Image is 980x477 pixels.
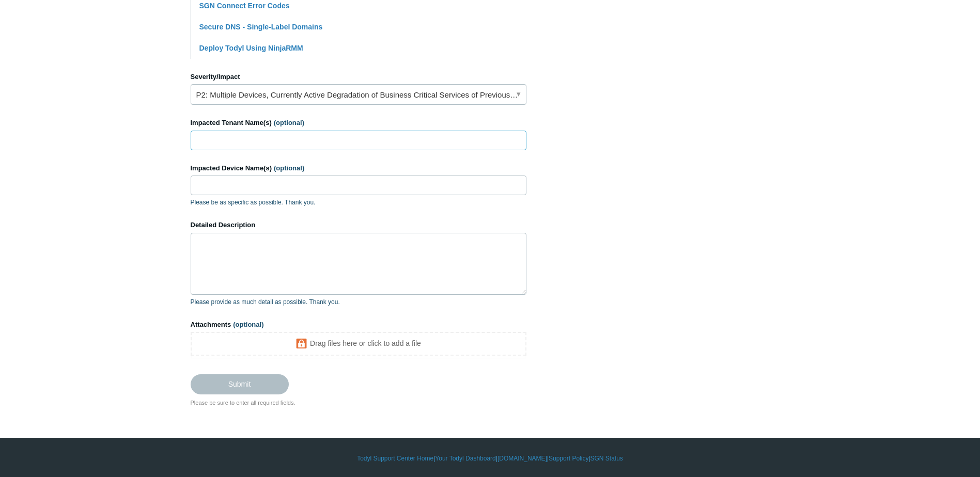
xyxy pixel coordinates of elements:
[191,454,790,463] div: | | | |
[191,374,289,394] input: Submit
[191,320,526,330] label: Attachments
[191,84,526,105] a: P2: Multiple Devices, Currently Active Degradation of Business Critical Services of Previously Wo...
[549,454,588,463] a: Support Policy
[435,454,495,463] a: Your Todyl Dashboard
[191,198,526,207] p: Please be as specific as possible. Thank you.
[199,44,303,52] a: Deploy Todyl Using NinjaRMM
[357,454,433,463] a: Todyl Support Center Home
[497,454,547,463] a: [DOMAIN_NAME]
[191,399,526,407] div: Please be sure to enter all required fields.
[191,163,526,173] label: Impacted Device Name(s)
[191,118,526,128] label: Impacted Tenant Name(s)
[199,23,323,31] a: Secure DNS - Single-Label Domains
[274,164,304,172] span: (optional)
[199,2,290,10] a: SGN Connect Error Codes
[191,297,526,307] p: Please provide as much detail as possible. Thank you.
[274,119,304,126] span: (optional)
[191,72,526,82] label: Severity/Impact
[590,454,623,463] a: SGN Status
[191,220,526,230] label: Detailed Description
[233,321,263,328] span: (optional)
